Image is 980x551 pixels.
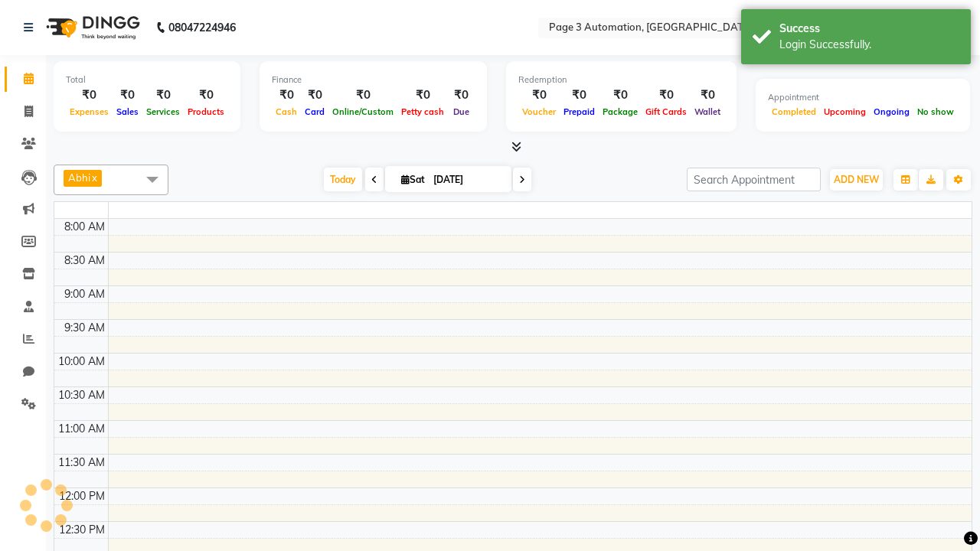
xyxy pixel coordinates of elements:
span: Today [324,168,362,191]
div: ₹0 [328,86,397,104]
div: 11:30 AM [55,455,108,471]
div: 12:30 PM [56,522,108,538]
span: Ongoing [870,106,913,117]
span: Prepaid [560,106,599,117]
div: ₹0 [518,86,560,104]
span: Abhi [68,171,90,184]
div: Login Successfully. [779,37,959,53]
img: logo [39,6,144,49]
span: Voucher [518,106,560,117]
span: No show [913,106,958,117]
span: Due [449,106,473,117]
div: Redemption [518,73,724,86]
span: Wallet [691,106,724,117]
input: 2025-10-04 [429,168,505,191]
div: ₹0 [272,86,301,104]
div: ₹0 [448,86,475,104]
div: ₹0 [142,86,184,104]
div: 10:30 AM [55,387,108,403]
div: ₹0 [66,86,113,104]
div: ₹0 [560,86,599,104]
span: Gift Cards [642,106,691,117]
div: 9:30 AM [61,320,108,336]
div: ₹0 [184,86,228,104]
input: Search Appointment [687,168,821,191]
div: ₹0 [113,86,142,104]
div: 11:00 AM [55,421,108,437]
div: ₹0 [397,86,448,104]
span: Card [301,106,328,117]
span: Package [599,106,642,117]
span: Sales [113,106,142,117]
div: Finance [272,73,475,86]
div: Appointment [768,91,958,104]
div: 9:00 AM [61,286,108,302]
span: Online/Custom [328,106,397,117]
div: 10:00 AM [55,354,108,370]
span: Completed [768,106,820,117]
span: ADD NEW [834,174,879,185]
div: Total [66,73,228,86]
div: 12:00 PM [56,488,108,504]
span: Services [142,106,184,117]
div: ₹0 [599,86,642,104]
div: Success [779,21,959,37]
span: Sat [397,174,429,185]
span: Expenses [66,106,113,117]
div: 8:00 AM [61,219,108,235]
a: x [90,171,97,184]
button: ADD NEW [830,169,883,191]
span: Cash [272,106,301,117]
span: Products [184,106,228,117]
div: ₹0 [642,86,691,104]
span: Petty cash [397,106,448,117]
b: 08047224946 [168,6,236,49]
div: 8:30 AM [61,253,108,269]
div: ₹0 [691,86,724,104]
span: Upcoming [820,106,870,117]
div: ₹0 [301,86,328,104]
